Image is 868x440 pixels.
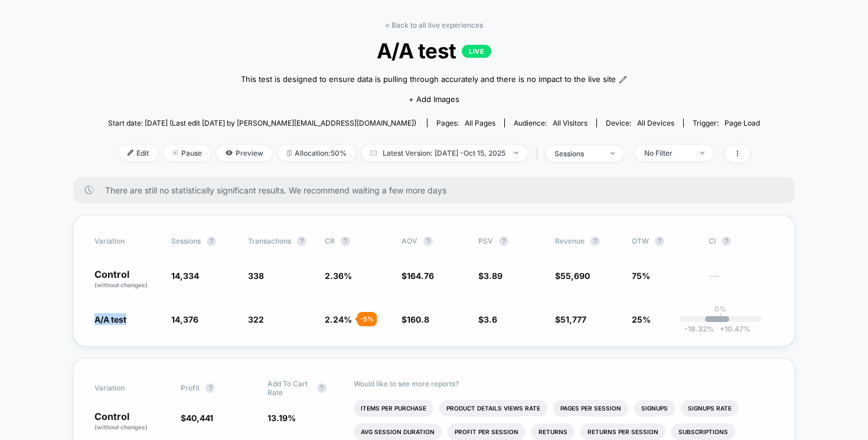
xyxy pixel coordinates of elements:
[171,237,201,245] span: Sessions
[644,149,691,157] div: No Filter
[354,400,433,416] li: Items Per Purchase
[267,413,296,423] span: 13.19 %
[560,271,590,281] span: 55,690
[94,314,126,324] span: A/A test
[325,271,352,281] span: 2.36 %
[141,38,727,63] span: A/A test
[465,119,495,127] span: all pages
[634,400,675,416] li: Signups
[108,119,416,127] span: Start date: [DATE] (Last edit [DATE] by [PERSON_NAME][EMAIL_ADDRESS][DOMAIN_NAME])
[407,271,434,281] span: 164.76
[554,149,602,158] div: sessions
[725,119,760,127] span: Page Load
[714,324,750,333] span: 10.47 %
[555,237,585,245] span: Revenue
[700,152,704,154] img: end
[402,314,429,324] span: $
[478,271,502,281] span: $
[217,145,272,161] span: Preview
[514,119,588,127] div: Audience:
[560,314,586,324] span: 51,777
[94,270,159,290] p: Control
[555,314,586,324] span: $
[436,119,495,127] div: Pages:
[128,150,133,156] img: edit
[681,400,739,416] li: Signups Rate
[484,314,497,324] span: 3.6
[632,314,651,324] span: 25%
[533,145,546,162] span: |
[709,237,774,246] span: CI
[722,237,731,246] button: ?
[553,119,588,127] span: All Visitors
[709,272,774,290] span: ---
[514,152,518,154] img: end
[105,185,771,195] span: There are still no statistically significant results. We recommend waiting a few more days
[354,423,442,440] li: Avg Session Duration
[370,150,377,156] img: calendar
[637,119,674,127] span: all devices
[186,413,213,423] span: 40,441
[531,423,575,440] li: Returns
[499,237,508,246] button: ?
[484,271,502,281] span: 3.89
[553,400,628,416] li: Pages Per Session
[439,400,547,416] li: Product Details Views Rate
[94,412,169,432] p: Control
[555,271,590,281] span: $
[354,379,774,388] p: Would like to see more reports?
[248,237,291,245] span: Transactions
[171,271,199,281] span: 14,334
[478,314,497,324] span: $
[341,237,350,246] button: ?
[297,237,306,246] button: ?
[94,281,148,288] span: (without changes)
[94,423,148,431] span: (without changes)
[357,312,377,326] div: - 5 %
[590,237,600,246] button: ?
[278,145,355,161] span: Allocation: 50%
[478,237,493,245] span: PSV
[287,150,292,156] img: rebalance
[241,74,616,86] span: This test is designed to ensure data is pulling through accurately and there is no impact to the ...
[325,237,335,245] span: CR
[596,119,683,127] span: Device:
[94,379,159,397] span: Variation
[171,314,198,324] span: 14,376
[402,271,434,281] span: $
[361,145,527,161] span: Latest Version: [DATE] - Oct 15, 2025
[409,94,459,104] span: + Add Images
[611,152,615,155] img: end
[402,237,417,245] span: AOV
[448,423,526,440] li: Profit Per Session
[684,324,714,333] span: -18.32 %
[164,145,211,161] span: Pause
[580,423,665,440] li: Returns Per Session
[671,423,735,440] li: Subscriptions
[719,313,722,322] p: |
[248,314,264,324] span: 322
[317,383,327,393] button: ?
[181,383,200,392] span: Profit
[248,271,264,281] span: 338
[94,237,159,246] span: Variation
[632,271,650,281] span: 75%
[720,324,725,333] span: +
[462,45,491,58] p: LIVE
[714,304,726,313] p: 0%
[632,237,697,246] span: OTW
[655,237,664,246] button: ?
[205,383,215,393] button: ?
[407,314,429,324] span: 160.8
[267,379,311,397] span: Add To Cart Rate
[385,21,483,29] a: < Back to all live experiences
[119,145,158,161] span: Edit
[181,413,213,423] span: $
[693,119,760,127] div: Trigger:
[207,237,216,246] button: ?
[325,314,352,324] span: 2.24 %
[172,150,178,156] img: end
[423,237,433,246] button: ?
